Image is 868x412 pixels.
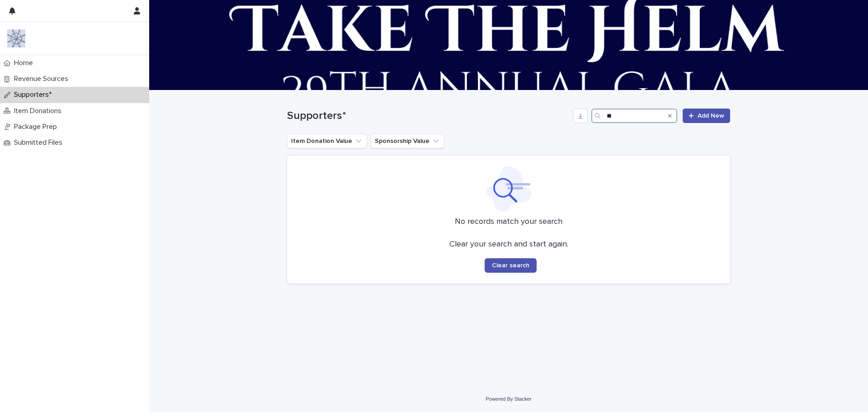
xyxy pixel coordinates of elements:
span: Add New [698,113,724,119]
input: Search [591,109,677,123]
p: Home [10,59,40,67]
p: No records match your search [298,217,719,227]
p: Item Donations [10,107,69,115]
span: Clear search [492,262,529,269]
p: Clear your search and start again. [449,240,568,250]
p: Submitted Files [10,138,70,147]
p: Supporters* [10,90,59,99]
button: Clear search [485,258,537,273]
p: Revenue Sources [10,75,75,83]
h1: Supporters* [287,109,570,123]
a: Powered By Stacker [486,396,531,402]
p: Package Prep [10,123,64,131]
button: Sponsorship Value [371,134,444,148]
a: Add New [683,109,730,123]
button: Item Donation Value [287,134,367,148]
img: 9nJvCigXQD6Aux1Mxhwl [7,29,25,47]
